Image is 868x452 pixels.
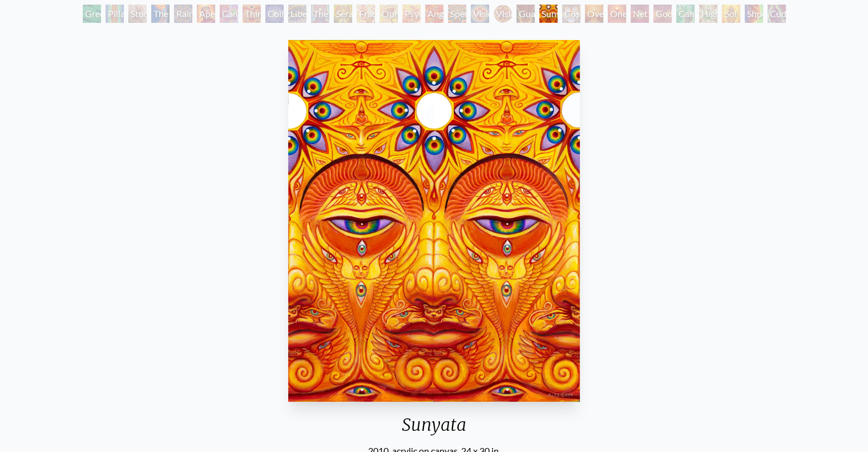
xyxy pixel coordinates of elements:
[653,5,672,23] div: Godself
[151,5,169,23] div: The Torch
[699,5,717,23] div: Higher Vision
[608,5,626,23] div: One
[539,5,558,23] div: Sunyata
[631,5,649,23] div: Net of Being
[745,5,763,23] div: Shpongled
[288,5,306,23] div: Liberation Through Seeing
[265,5,284,23] div: Collective Vision
[83,5,101,23] div: Green Hand
[402,5,421,23] div: Psychomicrograph of a Fractal Paisley Cherub Feather Tip
[585,5,603,23] div: Oversoul
[425,5,443,23] div: Angel Skin
[494,5,512,23] div: Vision [PERSON_NAME]
[448,5,466,23] div: Spectral Lotus
[676,5,695,23] div: Cannafist
[288,40,580,402] img: Sunyata-2010-Alex-Grey-watermarked.jpeg
[106,5,124,23] div: Pillar of Awareness
[562,5,580,23] div: Cosmic Elf
[284,414,584,444] div: Sunyata
[220,5,238,23] div: Cannabis Sutra
[357,5,375,23] div: Fractal Eyes
[471,5,489,23] div: Vision Crystal
[197,5,215,23] div: Aperture
[768,5,786,23] div: Cuddle
[380,5,398,23] div: Ophanic Eyelash
[128,5,147,23] div: Study for the Great Turn
[174,5,192,23] div: Rainbow Eye Ripple
[722,5,740,23] div: Sol Invictus
[311,5,329,23] div: The Seer
[334,5,352,23] div: Seraphic Transport Docking on the Third Eye
[243,5,261,23] div: Third Eye Tears of Joy
[516,5,535,23] div: Guardian of Infinite Vision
